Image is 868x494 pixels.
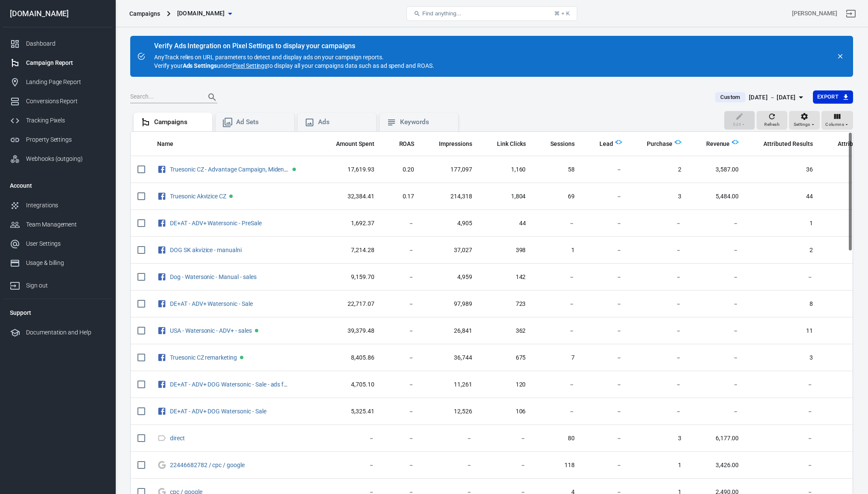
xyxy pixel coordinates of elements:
[428,354,472,362] span: 36,744
[388,273,415,282] span: －
[325,381,374,389] span: 4,705.10
[695,381,739,389] span: －
[3,215,112,234] a: Team Management
[821,111,853,130] button: Columns
[183,62,217,69] strong: Ads Settings
[170,301,254,307] span: DE+AT - ADV+ Watersonic - Sale
[636,140,672,148] span: Purchase
[588,381,622,389] span: －
[3,92,112,111] a: Conversions Report
[388,434,415,443] span: －
[636,273,681,282] span: －
[486,192,526,201] span: 1,804
[399,140,415,148] span: ROAS
[170,435,186,441] span: direct
[388,219,415,228] span: －
[428,192,472,201] span: 214,318
[588,434,622,443] span: －
[325,327,374,335] span: 39,379.48
[752,434,812,443] span: －
[695,461,739,470] span: 3,426.00
[388,300,415,308] span: －
[26,39,105,48] div: Dashboard
[170,247,243,253] span: DOG SK akvizice - manualni
[3,10,112,17] div: [DOMAIN_NAME]
[486,407,526,416] span: 106
[732,139,739,145] img: Logo
[318,118,369,127] div: Ads
[154,118,205,127] div: Campaigns
[695,166,739,174] span: 3,587.00
[170,166,313,173] a: Truesonic CZ - Advantage Campaign, Mident Česko FB
[157,218,167,228] svg: Facebook Ads
[763,139,812,149] span: The total conversions attributed according to your ad network (Facebook, Google, etc.)
[539,246,575,255] span: 1
[325,354,374,362] span: 8,405.86
[325,434,374,443] span: －
[154,42,434,50] div: Verify Ads Integration on Pixel Settings to display your campaigns
[636,381,681,389] span: －
[792,9,837,18] div: Account id: BeY51yNs
[26,259,105,267] div: Usage & billing
[752,461,812,470] span: －
[26,97,105,106] div: Conversions Report
[695,139,730,149] span: Total revenue calculated by AnyTrack.
[3,73,112,92] a: Landing Page Report
[554,10,570,17] div: ⌘ + K
[157,140,173,148] span: Name
[3,149,112,169] a: Webhooks (outgoing)
[400,118,451,127] div: Keywords
[636,407,681,416] span: －
[588,461,622,470] span: －
[325,192,374,201] span: 32,384.41
[26,239,105,248] div: User Settings
[439,140,472,148] span: Impressions
[486,139,526,149] span: The number of clicks on links within the ad that led to advertiser-specified destinations
[486,246,526,255] span: 398
[636,354,681,362] span: －
[170,193,228,199] span: Truesonic Akvizice CZ
[325,461,374,470] span: －
[177,8,225,19] span: mident.cz
[717,93,743,102] span: Custom
[695,273,739,282] span: －
[841,3,861,24] a: Sign out
[157,352,167,363] svg: Facebook Ads
[428,300,472,308] span: 97,989
[170,193,226,200] a: Truesonic Akvizice CZ
[174,6,235,21] button: [DOMAIN_NAME]
[26,58,105,67] div: Campaign Report
[229,195,233,198] span: Active
[794,121,810,128] span: Settings
[550,140,575,148] span: Sessions
[539,381,575,389] span: －
[539,219,575,228] span: －
[752,139,812,149] span: The total conversions attributed according to your ad network (Facebook, Google, etc.)
[428,407,472,416] span: 12,526
[325,219,374,228] span: 1,692.37
[336,139,374,149] span: The estimated total amount of money you've spent on your campaign, ad set or ad during its schedule.
[236,118,287,127] div: Ad Sets
[170,408,266,415] a: DE+AT - ADV+ DOG Watersonic - Sale
[486,327,526,335] span: 362
[752,166,812,174] span: 36
[202,87,222,108] button: Search
[749,92,796,103] div: [DATE] － [DATE]
[647,140,672,148] span: Purchase
[170,328,253,334] span: USA - Watersonic - ADV+ - sales
[3,253,112,273] a: Usage & billing
[26,135,105,144] div: Property Settings
[588,407,622,416] span: －
[599,140,613,148] span: Lead
[789,111,820,130] button: Settings
[154,43,434,70] div: AnyTrack relies on URL parameters to detect and display ads on your campaign reports. Verify your...
[3,196,112,215] a: Integrations
[129,9,160,18] div: Campaigns
[486,434,526,443] span: －
[170,327,252,334] a: USA - Watersonic - ADV+ - sales
[706,140,730,148] span: Revenue
[170,166,291,172] span: Truesonic CZ - Advantage Campaign, Mident Česko FB
[813,90,853,104] button: Export
[157,460,167,470] svg: Google
[26,220,105,229] div: Team Management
